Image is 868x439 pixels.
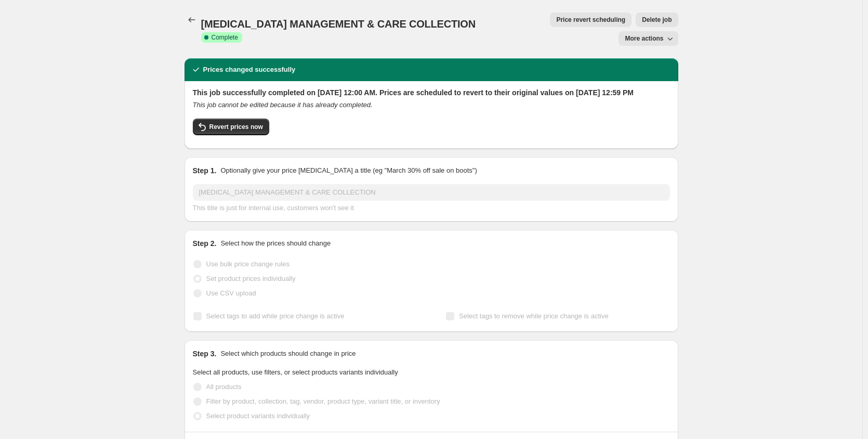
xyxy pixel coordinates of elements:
h2: This job successfully completed on [DATE] 12:00 AM. Prices are scheduled to revert to their origi... [193,87,670,98]
h2: Step 2. [193,238,217,249]
p: Optionally give your price [MEDICAL_DATA] a title (eg "March 30% off sale on boots") [220,165,477,176]
button: Price change jobs [185,12,199,27]
span: Use bulk price change rules [206,260,290,268]
span: Use CSV upload [206,289,256,297]
span: Select product variants individually [206,412,310,420]
span: Select tags to remove while price change is active [459,312,609,320]
span: Select tags to add while price change is active [206,312,345,320]
span: Complete [212,33,238,42]
button: Revert prices now [193,119,269,135]
span: Select all products, use filters, or select products variants individually [193,368,398,376]
button: Delete job [636,12,678,27]
span: Filter by product, collection, tag, vendor, product type, variant title, or inventory [206,397,440,405]
span: More actions [625,34,663,43]
input: 30% off holiday sale [193,184,670,201]
span: Price revert scheduling [556,16,625,24]
h2: Prices changed successfully [203,64,296,75]
span: Revert prices now [209,123,263,131]
p: Select how the prices should change [220,238,331,249]
i: This job cannot be edited because it has already completed. [193,101,373,109]
span: This title is just for internal use, customers won't see it [193,204,354,212]
span: Set product prices individually [206,275,296,282]
span: [MEDICAL_DATA] MANAGEMENT & CARE COLLECTION [201,18,476,30]
button: Price revert scheduling [550,12,632,27]
span: All products [206,383,242,391]
h2: Step 3. [193,348,217,359]
span: Delete job [642,16,672,24]
h2: Step 1. [193,165,217,176]
button: More actions [619,31,678,46]
p: Select which products should change in price [220,348,356,359]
